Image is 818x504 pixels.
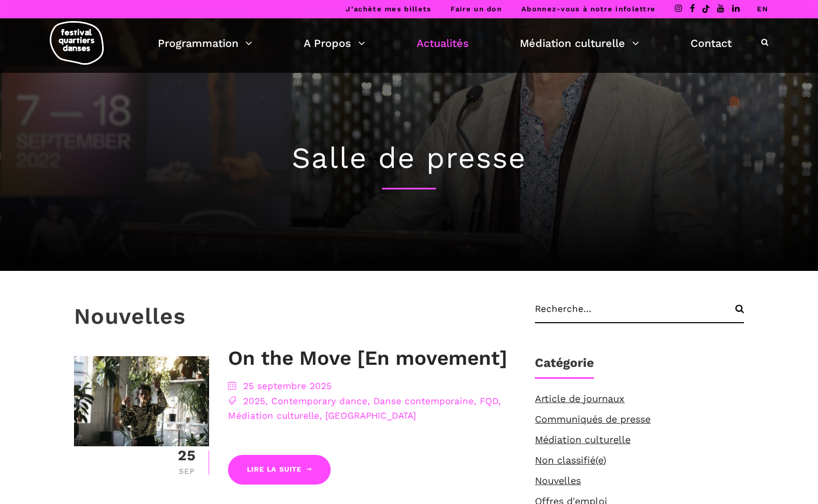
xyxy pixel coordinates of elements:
[74,303,186,330] h3: Nouvelles
[177,448,198,463] div: 25
[521,5,655,13] a: Abonnez-vous à notre infolettre
[520,34,639,52] a: Médiation culturelle
[535,413,651,425] a: Communiqués de presse
[367,396,370,406] span: ,
[228,346,507,370] a: On the Move [En movement]
[535,434,631,445] a: Médiation culturelle
[265,396,268,406] span: ,
[498,396,501,406] span: ,
[690,34,732,52] a: Contact
[346,5,431,13] a: J’achète mes billets
[757,5,768,13] a: EN
[417,34,469,52] a: Actualités
[74,356,209,446] img: _MG_7047
[535,475,581,486] a: Nouvelles
[304,34,365,52] a: A Propos
[271,396,367,406] a: Contemporary dance
[451,5,502,13] a: Faire un don
[535,356,594,379] h1: Catégorie
[319,410,322,421] span: ,
[480,396,498,406] a: FQD
[228,455,331,485] a: Lire la suite
[535,454,606,466] a: Non classifié(e)
[74,141,744,176] h1: Salle de presse
[50,21,104,65] img: logo-fqd-med
[177,467,198,475] div: Sep
[243,396,265,406] a: 2025
[535,393,625,404] a: Article de journaux
[535,303,744,323] input: Recherche...
[373,396,474,406] a: Danse contemporaine
[474,396,477,406] span: ,
[243,380,332,391] a: 25 septembre 2025
[158,34,252,52] a: Programmation
[228,410,319,421] a: Médiation culturelle
[325,410,416,421] a: [GEOGRAPHIC_DATA]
